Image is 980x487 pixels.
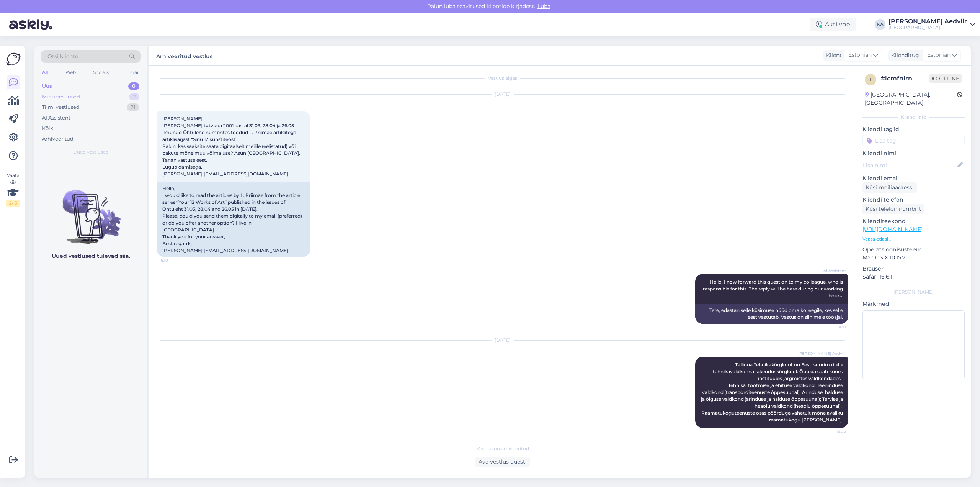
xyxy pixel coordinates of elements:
div: Minu vestlused [42,93,80,101]
span: AI Assistent [817,268,846,274]
div: Tere, edastan selle küsimuse nüüd oma kolleegile, kes selle eest vastutab. Vastus on siin meie tö... [695,304,848,324]
span: i [870,77,871,82]
div: 71 [127,103,139,111]
a: [URL][DOMAIN_NAME] [862,226,923,233]
p: Kliendi telefon [862,196,965,204]
div: Tiimi vestlused [42,103,80,111]
div: Socials [91,67,110,77]
div: [PERSON_NAME] Aedviir [889,18,967,25]
div: # icmfnlrn [881,74,929,83]
p: Safari 16.6.1 [862,273,965,281]
p: Klienditeekond [862,217,965,225]
div: KA [875,19,885,30]
span: Estonian [927,51,951,59]
span: 16:11 [817,324,846,330]
span: 16:10 [159,257,188,263]
p: Vaata edasi ... [862,236,965,243]
img: Askly Logo [6,52,21,66]
div: 2 / 3 [6,200,20,207]
div: Vaata siia [6,172,20,207]
p: Uued vestlused tulevad siia. [52,252,130,260]
div: Klienditugi [888,51,921,59]
p: Kliendi nimi [862,149,965,157]
p: Brauser [862,265,965,273]
input: Lisa nimi [863,161,956,169]
div: Kõik [42,125,53,132]
span: Vestlus on arhiveeritud [477,445,529,452]
div: [DATE] [157,91,848,98]
p: Mac OS X 10.15.7 [862,254,965,262]
label: Arhiveeritud vestlus [156,50,212,61]
p: Operatsioonisüsteem [862,246,965,254]
span: Offline [929,74,962,83]
img: No chats [34,176,147,245]
div: AI Assistent [42,114,70,122]
div: [GEOGRAPHIC_DATA] [889,25,967,31]
span: Hello, I now forward this question to my colleague, who is responsible for this. The reply will b... [703,279,844,298]
div: Küsi meiliaadressi [862,182,917,193]
span: 12:35 [817,428,846,434]
span: [PERSON_NAME] Aedviir [798,351,846,356]
div: 0 [128,82,139,90]
div: Küsi telefoninumbrit [862,204,924,214]
div: Aktiivne [810,18,856,31]
a: [PERSON_NAME] Aedviir[GEOGRAPHIC_DATA] [889,18,975,31]
p: Kliendi tag'id [862,125,965,133]
p: Kliendi email [862,174,965,182]
span: Tallinna Tehnikakõrgkool on Eesti suurim riiklik tehnikavaldkonna rakenduskõrgkool. Õppida saab k... [701,362,844,423]
div: 2 [129,93,139,101]
div: Kliendi info [862,114,965,121]
div: Arhiveeritud [42,135,73,143]
div: [DATE] [157,337,848,344]
div: All [41,67,49,77]
div: Klient [823,51,842,59]
span: [PERSON_NAME], [PERSON_NAME] tutvuda 2001 aastal 31.03, 28.04 ja 26.05 ilmunud Õhtulehe numbrites... [162,116,300,177]
div: [GEOGRAPHIC_DATA], [GEOGRAPHIC_DATA] [865,91,957,107]
input: Lisa tag [862,135,965,146]
span: Estonian [848,51,872,59]
a: [EMAIL_ADDRESS][DOMAIN_NAME] [204,248,288,253]
span: Uued vestlused [73,149,109,156]
div: Web [64,67,77,77]
div: [PERSON_NAME] [862,289,965,295]
a: [EMAIL_ADDRESS][DOMAIN_NAME] [204,171,288,177]
div: Ava vestlus uuesti [475,457,530,467]
div: Uus [42,82,52,90]
span: Luba [535,3,553,10]
div: Email [125,67,141,77]
div: Hello, I would like to read the articles by L. Priimäe from the article series “Your 12 Works of ... [157,182,310,257]
div: Vestlus algas [157,75,848,82]
span: Otsi kliente [47,52,78,61]
p: Märkmed [862,300,965,308]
